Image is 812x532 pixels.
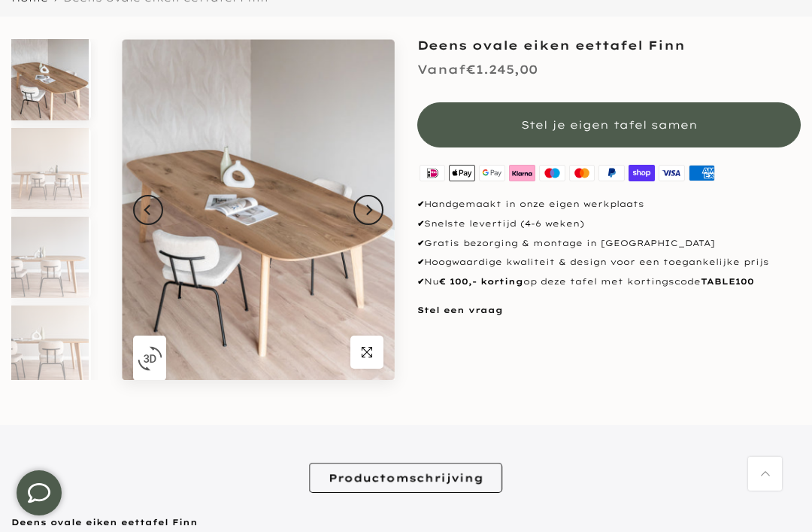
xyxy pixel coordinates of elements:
img: paypal [597,163,627,183]
strong: ✔ [417,199,424,209]
img: master [567,163,597,183]
a: Productomschrijving [309,463,502,493]
button: Next [353,195,383,225]
strong: TABLE100 [701,276,754,287]
strong: ✔ [417,276,424,287]
span: Vanaf [417,62,466,77]
img: maestro [537,163,567,183]
img: 3D_icon.svg [138,346,162,371]
p: Nu op deze tafel met kortingscode [417,275,801,289]
img: eettafel deens ovaal eikenhout Finn zijkant [11,217,89,298]
p: Snelste levertijd (4-6 weken) [417,217,801,231]
button: Previous [133,195,163,225]
strong: ✔ [417,218,424,229]
img: american express [686,163,717,183]
img: shopify pay [627,163,657,183]
a: Stel een vraag [417,305,503,315]
p: Hoogwaardige kwaliteit & design voor een toegankelijke prijs [417,256,801,269]
strong: € 100,- korting [439,276,523,287]
div: €1.245,00 [417,59,538,81]
img: ideal [417,163,447,183]
img: visa [657,163,687,183]
p: Handgemaakt in onze eigen werkplaats [417,198,801,211]
a: Terug naar boven [748,457,782,491]
iframe: toggle-frame [2,455,77,530]
img: klarna [507,163,537,183]
img: eettafel deens ovaal eikenhout Finn detail 1 [11,306,89,387]
p: Gratis bezorging & montage in [GEOGRAPHIC_DATA] [417,237,801,251]
span: Stel je eigen tafel samen [521,118,698,132]
img: eettafel deens ovaal eikenhout Finn [122,39,395,381]
h1: Deens ovale eiken eettafel Finn [417,39,801,51]
strong: ✔ [417,257,424,267]
img: eettafel deens ovaal eikenhout Finn [11,39,89,120]
strong: Deens ovale eiken eettafel Finn [11,517,198,527]
strong: ✔ [417,238,424,248]
button: Stel je eigen tafel samen [417,102,801,147]
img: eettafel deens ovaal eikenhout Finn voorkant [11,128,89,209]
img: apple pay [447,163,477,183]
img: google pay [477,163,507,183]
